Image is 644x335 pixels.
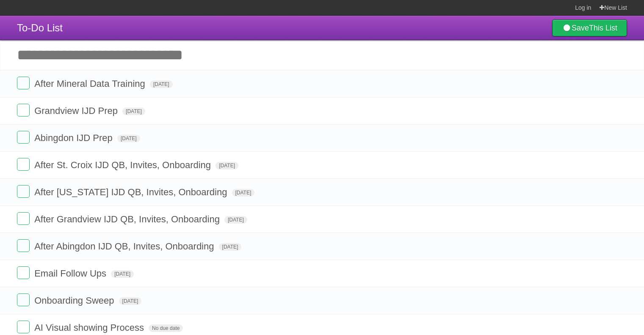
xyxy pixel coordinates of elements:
[17,131,30,144] label: Done
[17,293,30,306] label: Done
[34,214,222,224] span: After Grandview IJD QB, Invites, Onboarding
[17,104,30,116] label: Done
[17,239,30,252] label: Done
[17,185,30,198] label: Done
[219,243,242,251] span: [DATE]
[149,324,183,332] span: No due date
[34,160,213,170] span: After St. Croix IJD QB, Invites, Onboarding
[589,24,617,32] b: This List
[232,189,255,197] span: [DATE]
[34,133,115,143] span: Abingdon IJD Prep
[34,322,146,333] span: AI Visual showing Process
[34,241,216,252] span: After Abingdon IJD QB, Invites, Onboarding
[122,108,145,115] span: [DATE]
[150,80,173,88] span: [DATE]
[17,158,30,171] label: Done
[224,216,247,224] span: [DATE]
[17,22,63,33] span: To-Do List
[117,135,140,142] span: [DATE]
[216,162,238,169] span: [DATE]
[34,268,108,279] span: Email Follow Ups
[34,187,229,197] span: After [US_STATE] IJD QB, Invites, Onboarding
[119,297,142,305] span: [DATE]
[111,270,134,278] span: [DATE]
[34,105,120,116] span: Grandview IJD Prep
[17,321,30,333] label: Done
[34,295,116,306] span: Onboarding Sweep
[552,19,627,36] a: SaveThis List
[34,78,147,89] span: After Mineral Data Training
[17,77,30,89] label: Done
[17,266,30,279] label: Done
[17,212,30,225] label: Done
